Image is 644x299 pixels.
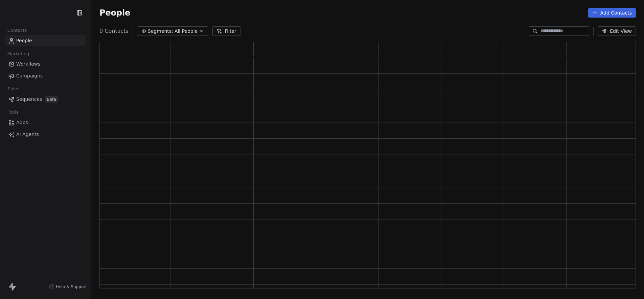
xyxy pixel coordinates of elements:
span: Marketing [4,49,32,59]
span: Sequences [16,96,42,103]
span: People [99,8,130,18]
button: Filter [212,26,240,36]
a: SequencesBeta [5,94,86,105]
a: AI Agents [5,129,86,140]
a: Workflows [5,59,86,70]
a: Campaigns [5,70,86,82]
span: Contacts [4,25,30,36]
span: People [16,37,32,44]
span: Tools [5,107,21,117]
span: 0 Contacts [99,27,129,35]
a: Help & Support [49,284,87,290]
span: AI Agents [16,131,39,138]
a: Apps [5,117,86,128]
span: Workflows [16,61,41,68]
button: Add Contacts [588,8,636,18]
span: Apps [16,119,28,126]
a: People [5,35,86,46]
span: Sales [5,84,22,94]
button: Edit View [598,26,636,36]
span: Campaigns [16,72,43,79]
span: All People [175,28,198,35]
span: Segments: [148,28,173,35]
span: Help & Support [56,284,87,290]
span: Beta [45,96,58,103]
